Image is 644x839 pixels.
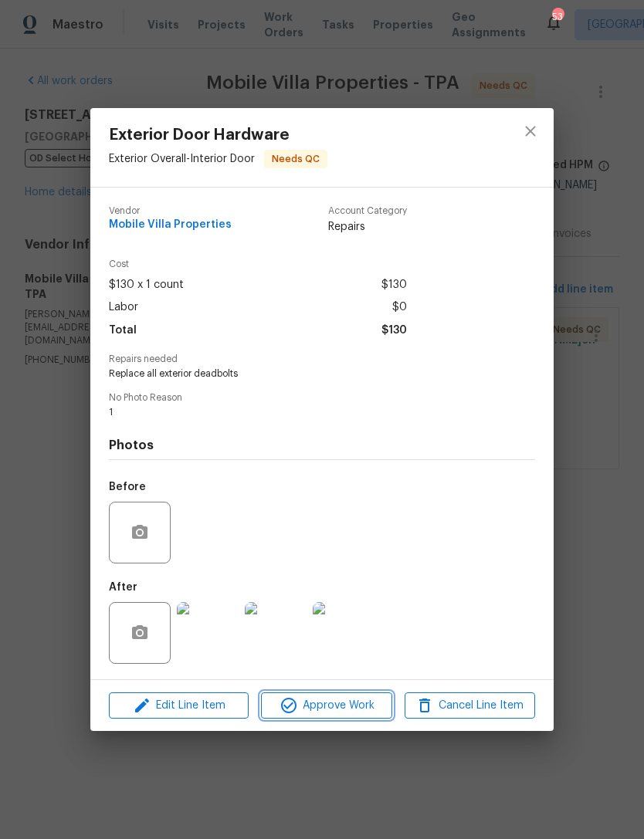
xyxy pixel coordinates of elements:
span: Exterior Overall - Interior Door [109,154,255,164]
button: Edit Line Item [109,692,249,719]
span: Cost [109,259,407,269]
span: Approve Work [266,696,387,716]
span: Edit Line Item [114,696,244,716]
div: 53 [552,9,563,25]
span: No Photo Reason [109,393,535,403]
span: Vendor [109,206,232,216]
span: Labor [109,296,138,319]
h5: After [109,582,137,593]
span: Replace all exterior deadbolts [109,367,493,381]
span: 1 [109,406,493,419]
span: $130 [381,320,407,342]
button: Cancel Line Item [405,692,535,719]
span: $130 x 1 count [109,274,184,296]
span: Needs QC [266,151,326,167]
span: Total [109,320,137,342]
span: Mobile Villa Properties [109,219,232,231]
span: Cancel Line Item [409,696,530,716]
span: Repairs [328,219,407,235]
button: close [512,113,549,150]
h5: Before [109,482,146,492]
button: Approve Work [261,692,391,719]
span: $0 [392,296,407,319]
span: Repairs needed [109,354,535,364]
span: Exterior Door Hardware [109,127,327,144]
h4: Photos [109,438,535,453]
span: $130 [381,274,407,296]
span: Account Category [328,206,407,216]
